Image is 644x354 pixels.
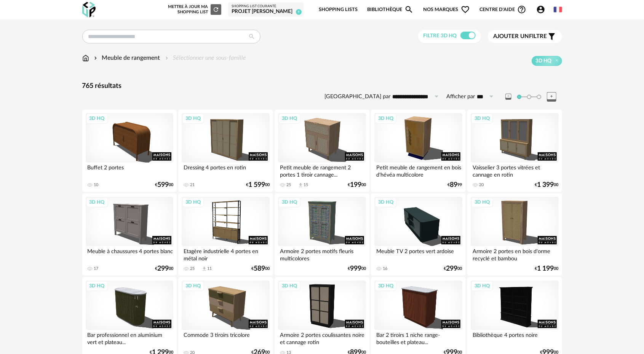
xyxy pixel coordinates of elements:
[374,330,462,345] div: Bar 2 tiroirs 1 niche range-bouteilles et plateau...
[248,182,265,188] span: 1 599
[82,110,177,192] a: 3D HQ Buffet 2 portes 10 €59900
[536,5,545,14] span: Account Circle icon
[447,93,475,100] label: Afficher par
[488,30,562,43] button: Ajouter unfiltre Filter icon
[182,113,204,123] div: 3D HQ
[251,266,270,271] div: € 00
[157,266,169,271] span: 299
[319,1,358,19] a: Shopping Lists
[461,5,470,14] span: Heart Outline icon
[86,113,108,123] div: 3D HQ
[479,5,526,14] span: Centre d'aideHelp Circle Outline icon
[232,8,300,15] div: Projet [PERSON_NAME]
[444,266,462,271] div: € 00
[166,4,221,15] div: Mettre à jour ma Shopping List
[537,266,554,271] span: 1 199
[517,5,526,14] span: Help Circle Outline icon
[155,266,173,271] div: € 00
[207,266,212,271] div: 11
[423,1,470,19] span: Nos marques
[375,281,397,291] div: 3D HQ
[278,163,366,178] div: Petit meuble de rangement 2 portes 1 tiroir cannage...
[371,193,465,276] a: 3D HQ Meuble TV 2 portes vert ardoise 16 €29900
[232,4,300,9] div: Shopping List courante
[471,330,558,345] div: Bibliothèque 4 portes noire
[383,266,387,271] div: 16
[471,163,558,178] div: Vaisselier 3 portes vitrées et cannage en rotin
[86,281,108,291] div: 3D HQ
[232,4,300,15] a: Shopping List courante Projet [PERSON_NAME] 9
[494,33,529,39] span: Ajouter un
[182,197,204,207] div: 3D HQ
[182,246,269,262] div: Etagère industrielle 4 portes en métal noir
[278,246,366,262] div: Armoire 2 portes motifs fleuris multicolores
[404,5,414,14] span: Magnify icon
[254,266,265,271] span: 589
[178,193,273,276] a: 3D HQ Etagère industrielle 4 portes en métal noir 25 Download icon 11 €58900
[82,2,96,18] img: OXP
[374,163,462,178] div: Petit meuble de rangement en bois d'hévéa multicolore
[93,54,99,62] img: svg+xml;base64,PHN2ZyB3aWR0aD0iMTYiIGhlaWdodD0iMTYiIHZpZXdCb3g9IjAgMCAxNiAxNiIgZmlsbD0ibm9uZSIgeG...
[479,182,484,188] div: 20
[471,113,493,123] div: 3D HQ
[471,246,558,262] div: Armoire 2 portes en bois d'orme recyclé et bambou
[371,110,465,192] a: 3D HQ Petit meuble de rangement en bois d'hévéa multicolore €8999
[178,110,273,192] a: 3D HQ Dressing 4 portes en rotin 21 €1 59900
[93,54,160,62] div: Meuble de rangement
[325,93,391,100] label: [GEOGRAPHIC_DATA] par
[190,266,195,271] div: 25
[348,266,366,271] div: € 00
[448,182,462,188] div: € 99
[423,33,457,38] span: Filtre 3D HQ
[375,197,397,207] div: 3D HQ
[82,54,89,62] img: svg+xml;base64,PHN2ZyB3aWR0aD0iMTYiIGhlaWdodD0iMTciIHZpZXdCb3g9IjAgMCAxNiAxNyIgZmlsbD0ibm9uZSIgeG...
[471,197,493,207] div: 3D HQ
[182,330,269,345] div: Commode 3 tiroirs tricolore
[535,266,559,271] div: € 00
[86,330,173,345] div: Bar professionnel en aluminium vert et plateau...
[537,182,554,188] span: 1 399
[471,281,493,291] div: 3D HQ
[494,33,547,40] span: filtre
[350,182,361,188] span: 199
[182,163,269,178] div: Dressing 4 portes en rotin
[190,182,195,188] div: 21
[278,113,300,123] div: 3D HQ
[536,5,549,14] span: Account Circle icon
[86,163,173,178] div: Buffet 2 portes
[450,182,458,188] span: 89
[182,281,204,291] div: 3D HQ
[94,266,99,271] div: 17
[375,113,397,123] div: 3D HQ
[446,266,458,271] span: 299
[275,110,369,192] a: 3D HQ Petit meuble de rangement 2 portes 1 tiroir cannage... 25 Download icon 15 €19900
[554,5,562,14] img: fr
[82,82,562,91] div: 765 résultats
[348,182,366,188] div: € 00
[86,197,108,207] div: 3D HQ
[155,182,173,188] div: € 00
[298,182,304,188] span: Download icon
[275,193,369,276] a: 3D HQ Armoire 2 portes motifs fleuris multicolores €99900
[296,9,302,15] span: 9
[547,32,556,41] span: Filter icon
[278,197,300,207] div: 3D HQ
[374,246,462,262] div: Meuble TV 2 portes vert ardoise
[286,182,291,188] div: 25
[201,266,207,272] span: Download icon
[467,193,562,276] a: 3D HQ Armoire 2 portes en bois d'orme recyclé et bambou €1 19900
[278,330,366,345] div: Armoire 2 portes coulissantes noire et cannage rotin
[82,193,177,276] a: 3D HQ Meuble à chaussures 4 portes blanc 17 €29900
[467,110,562,192] a: 3D HQ Vaisselier 3 portes vitrées et cannage en rotin 20 €1 39900
[367,1,414,19] a: BibliothèqueMagnify icon
[246,182,270,188] div: € 00
[536,57,552,64] span: 3D HQ
[350,266,361,271] span: 999
[304,182,308,188] div: 15
[157,182,169,188] span: 599
[213,7,219,11] span: Refresh icon
[278,281,300,291] div: 3D HQ
[94,182,99,188] div: 10
[535,182,559,188] div: € 00
[86,246,173,262] div: Meuble à chaussures 4 portes blanc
